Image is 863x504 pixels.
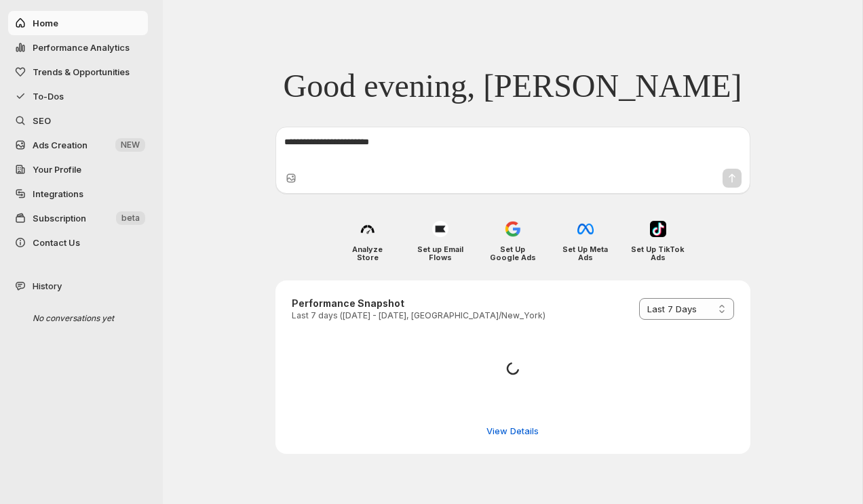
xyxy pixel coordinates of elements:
span: Ads Creation [33,140,88,150]
span: View Details [486,424,539,438]
button: To-Dos [8,84,148,108]
img: Set Up Google Ads icon [505,221,521,237]
span: Subscription [33,213,86,224]
h3: Performance Snapshot [292,297,545,310]
div: No conversations yet [22,306,151,331]
span: beta [121,213,140,224]
span: Trends & Opportunities [33,66,130,77]
button: Contact Us [8,230,148,255]
button: View detailed performance [478,420,547,442]
p: Last 7 days ([DATE] - [DATE], [GEOGRAPHIC_DATA]/New_York) [292,310,545,321]
span: Good evening, [PERSON_NAME] [284,66,742,106]
span: Performance Analytics [33,42,130,53]
span: History [33,279,62,293]
span: SEO [33,115,51,126]
a: Integrations [8,182,148,206]
span: Integrations [33,188,83,199]
a: SEO [8,108,148,133]
h4: Set Up Meta Ads [558,245,612,261]
img: Analyze Store icon [360,221,376,237]
span: To-Dos [33,91,64,102]
button: Ads Creation [8,133,148,157]
button: Subscription [8,206,148,230]
span: Contact Us [33,237,80,248]
button: Upload image [284,171,298,185]
a: Your Profile [8,157,148,182]
h4: Set Up TikTok Ads [631,245,685,261]
img: Set Up TikTok Ads icon [650,221,666,237]
img: Set Up Meta Ads icon [577,221,594,237]
h4: Set Up Google Ads [486,245,539,261]
span: Home [33,18,58,28]
span: Your Profile [33,164,81,175]
h4: Analyze Store [341,245,394,261]
h4: Set up Email Flows [413,245,467,261]
button: Performance Analytics [8,35,148,60]
img: Set up Email Flows icon [432,221,448,237]
button: Home [8,11,148,35]
span: NEW [121,140,140,150]
button: Trends & Opportunities [8,60,148,84]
